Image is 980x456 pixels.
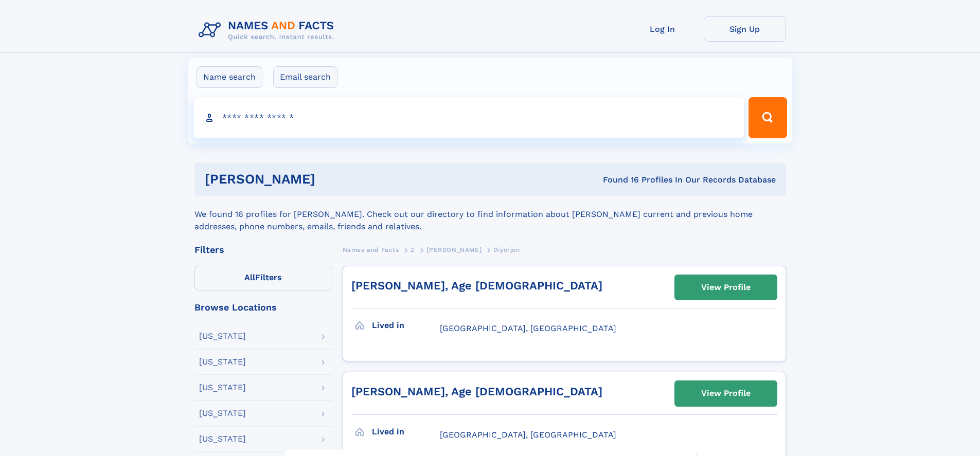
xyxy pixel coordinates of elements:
[197,66,262,88] label: Name search
[194,196,786,233] div: We found 16 profiles for [PERSON_NAME]. Check out our directory to find information about [PERSON...
[194,266,332,290] label: Filters
[343,243,399,256] a: Names and Facts
[675,275,777,300] a: View Profile
[675,381,777,406] a: View Profile
[426,243,482,256] a: [PERSON_NAME]
[704,16,786,42] a: Sign Up
[440,430,616,440] span: [GEOGRAPHIC_DATA], [GEOGRAPHIC_DATA]
[459,174,776,186] div: Found 16 Profiles In Our Records Database
[701,276,751,299] div: View Profile
[372,317,440,334] h3: Lived in
[749,97,787,138] button: Search Button
[193,97,744,138] input: search input
[199,435,246,443] div: [US_STATE]
[440,323,616,333] span: [GEOGRAPHIC_DATA], [GEOGRAPHIC_DATA]
[199,358,246,366] div: [US_STATE]
[194,245,332,254] div: Filters
[351,279,602,292] a: [PERSON_NAME], Age [DEMOGRAPHIC_DATA]
[194,16,343,44] img: Logo Names and Facts
[372,423,440,441] h3: Lived in
[411,246,415,253] span: Z
[244,272,255,282] span: All
[493,246,520,253] span: Diyorjon
[411,243,415,256] a: Z
[199,332,246,340] div: [US_STATE]
[199,409,246,417] div: [US_STATE]
[621,16,704,42] a: Log In
[205,173,459,186] h1: [PERSON_NAME]
[199,384,246,392] div: [US_STATE]
[426,246,482,253] span: [PERSON_NAME]
[273,66,337,88] label: Email search
[701,381,751,405] div: View Profile
[351,385,602,398] a: [PERSON_NAME], Age [DEMOGRAPHIC_DATA]
[194,303,332,312] div: Browse Locations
